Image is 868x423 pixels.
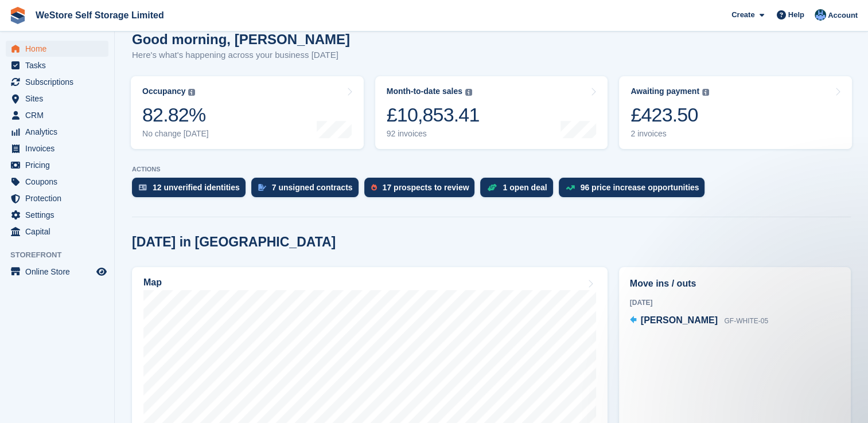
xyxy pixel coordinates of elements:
[6,91,108,107] a: menu
[581,183,699,192] div: 96 price increase opportunities
[251,178,364,203] a: 7 unsigned contracts
[25,91,94,107] span: Sites
[6,174,108,190] a: menu
[25,107,94,123] span: CRM
[387,87,462,96] div: Month-to-date sales
[25,157,94,173] span: Pricing
[143,277,162,288] h2: Map
[6,107,108,123] a: menu
[10,249,114,261] span: Storefront
[132,32,350,47] h1: Good morning, [PERSON_NAME]
[142,87,185,96] div: Occupancy
[6,41,108,57] a: menu
[139,184,147,191] img: verify_identity-adf6edd0f0f0b5bbfe63781bf79b02c33cf7c696d77639b501bdc392416b5a36.svg
[6,140,108,156] a: menu
[272,183,353,192] div: 7 unsigned contracts
[6,264,108,280] a: menu
[702,89,709,96] img: icon-info-grey-7440780725fd019a000dd9b08b2336e03edf1995a4989e88bcd33f0948082b44.svg
[9,7,26,24] img: stora-icon-8386f47178a22dfd0bd8f6a31ec36ba5ce8667c1dd55bd0f319d3a0aa187defe.svg
[503,183,547,192] div: 1 open deal
[387,129,480,139] div: 92 invoices
[6,57,108,73] a: menu
[6,74,108,90] a: menu
[724,317,768,325] span: GF-WHITE-05
[25,174,94,190] span: Coupons
[630,129,709,139] div: 2 invoices
[566,185,575,190] img: price_increase_opportunities-93ffe204e8149a01c8c9dc8f82e8f89637d9d84a8eef4429ea346261dce0b2c0.svg
[619,76,852,149] a: Awaiting payment £423.50 2 invoices
[630,297,840,308] div: [DATE]
[630,103,709,127] div: £423.50
[188,89,195,96] img: icon-info-grey-7440780725fd019a000dd9b08b2336e03edf1995a4989e88bcd33f0948082b44.svg
[630,87,699,96] div: Awaiting payment
[387,103,480,127] div: £10,853.41
[153,183,240,192] div: 12 unverified identities
[132,234,336,250] h2: [DATE] in [GEOGRAPHIC_DATA]
[641,315,718,325] span: [PERSON_NAME]
[364,178,481,203] a: 17 prospects to review
[142,103,209,127] div: 82.82%
[25,190,94,206] span: Protection
[25,57,94,73] span: Tasks
[25,140,94,156] span: Invoices
[559,178,711,203] a: 96 price increase opportunities
[815,9,826,21] img: Joanne Goff
[6,207,108,223] a: menu
[6,224,108,240] a: menu
[465,89,472,96] img: icon-info-grey-7440780725fd019a000dd9b08b2336e03edf1995a4989e88bcd33f0948082b44.svg
[480,178,558,203] a: 1 open deal
[371,184,377,191] img: prospect-51fa495bee0391a8d652442698ab0144808aea92771e9ea1ae160a38d050c398.svg
[31,6,169,25] a: WeStore Self Storage Limited
[25,74,94,90] span: Subscriptions
[630,314,768,328] a: [PERSON_NAME] GF-WHITE-05
[131,76,364,149] a: Occupancy 82.82% No change [DATE]
[25,41,94,57] span: Home
[6,124,108,140] a: menu
[6,190,108,206] a: menu
[132,49,350,62] p: Here's what's happening across your business [DATE]
[132,178,251,203] a: 12 unverified identities
[383,183,469,192] div: 17 prospects to review
[828,10,858,21] span: Account
[132,166,851,173] p: ACTIONS
[731,9,754,21] span: Create
[95,265,108,279] a: Preview store
[25,264,94,280] span: Online Store
[25,207,94,223] span: Settings
[258,184,266,191] img: contract_signature_icon-13c848040528278c33f63329250d36e43548de30e8caae1d1a13099fd9432cc5.svg
[25,224,94,240] span: Capital
[630,277,840,291] h2: Move ins / outs
[788,9,804,21] span: Help
[6,157,108,173] a: menu
[25,124,94,140] span: Analytics
[142,129,209,139] div: No change [DATE]
[487,183,497,191] img: deal-1b604bf984904fb50ccaf53a9ad4b4a5d6e5aea283cecdc64d6e3604feb123c2.svg
[375,76,608,149] a: Month-to-date sales £10,853.41 92 invoices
